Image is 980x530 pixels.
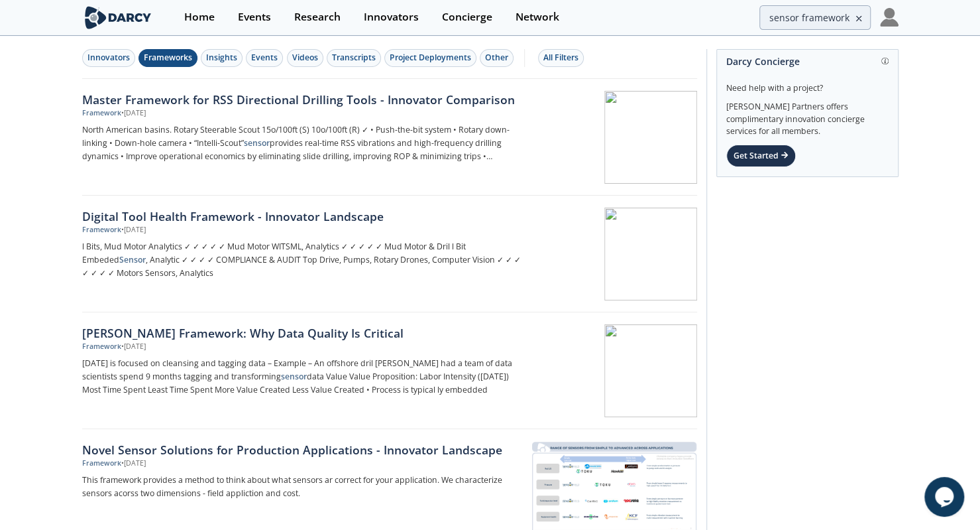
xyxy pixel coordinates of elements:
div: Frameworks [144,52,192,64]
div: Get Started [726,145,796,167]
iframe: chat widget [924,477,967,517]
div: • [DATE] [121,458,146,469]
div: Master Framework for RSS Directional Drilling Tools - Innovator Comparison [82,91,521,108]
p: North American basins. Rotary Steerable Scout 15o/100ft (S) 10o/100ft (R) ✓ • Push-the-bit system... [82,123,521,163]
div: Events [238,12,271,23]
div: Novel Sensor Solutions for Production Applications - Innovator Landscape [82,441,521,458]
div: Videos [292,52,318,64]
div: Digital Tool Health Framework - Innovator Landscape [82,208,521,225]
button: Transcripts [327,49,381,67]
div: Innovators [364,12,419,23]
button: Project Deployments [384,49,476,67]
div: • [DATE] [121,342,146,352]
div: Other [485,52,508,64]
div: [PERSON_NAME] Framework: Why Data Quality Is Critical [82,324,521,342]
p: l Bits, Mud Motor Analytics ✓ ✓ ✓ ✓ ✓ Mud Motor WITSML, Analytics ✓ ✓ ✓ ✓ ✓ Mud Motor & Dril l Bi... [82,240,521,280]
a: Master Framework for RSS Directional Drilling Tools - Innovator Comparison Framework •[DATE] Nort... [82,79,697,196]
div: All Filters [543,52,578,64]
div: Insights [206,52,237,64]
div: • [DATE] [121,108,146,119]
div: Framework [82,458,121,469]
div: Innovators [87,52,130,64]
p: [DATE] is focused on cleansing and tagging data – Example – An offshore dril [PERSON_NAME] had a ... [82,357,521,397]
img: logo-wide.svg [82,6,154,29]
p: This framework provides a method to think about what sensors ar correct for your application. We ... [82,474,521,500]
img: information.svg [881,58,889,65]
button: Innovators [82,49,135,67]
div: Network [516,12,559,23]
input: Advanced Search [759,5,871,30]
div: Events [251,52,278,64]
a: [PERSON_NAME] Framework: Why Data Quality Is Critical Framework •[DATE] [DATE] is focused on clea... [82,312,697,429]
img: Profile [880,8,898,27]
div: Transcripts [332,52,376,64]
div: Home [184,12,215,23]
a: Digital Tool Health Framework - Innovator Landscape Framework •[DATE] l Bits, Mud Motor Analytics... [82,196,697,312]
div: [PERSON_NAME] Partners offers complimentary innovation concierge services for all members. [726,94,889,138]
div: Framework [82,108,121,119]
div: Framework [82,342,121,352]
div: Need help with a project? [726,73,889,94]
div: Project Deployments [390,52,471,64]
button: Insights [201,49,243,67]
div: Concierge [442,12,492,23]
div: Framework [82,225,121,235]
button: Videos [287,49,323,67]
div: • [DATE] [121,225,146,235]
strong: sensor [281,371,307,382]
button: Events [246,49,283,67]
button: All Filters [538,49,584,67]
strong: sensor [244,137,270,149]
button: Other [480,49,514,67]
div: Research [294,12,341,23]
div: Darcy Concierge [726,50,889,73]
button: Frameworks [138,49,197,67]
strong: Sensor [119,254,146,265]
